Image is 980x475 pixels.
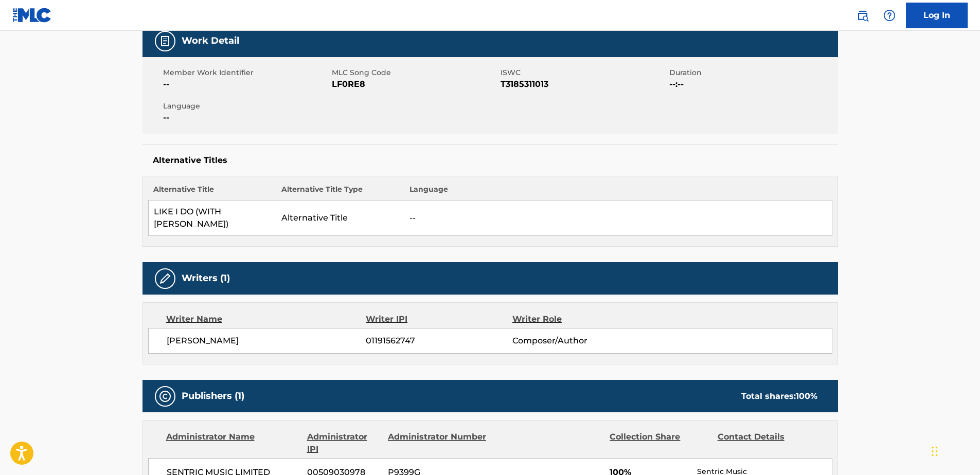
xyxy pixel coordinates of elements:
[741,390,817,403] div: Total shares:
[166,431,299,455] div: Administrator Name
[610,431,709,455] div: Collection Share
[159,390,171,403] img: Publishers
[332,67,498,78] span: MLC Song Code
[153,155,828,166] h5: Alternative Titles
[148,184,276,200] th: Alternative Title
[182,35,239,47] h5: Work Detail
[12,8,52,23] img: MLC Logo
[852,5,873,26] a: Public Search
[906,3,968,28] a: Log In
[159,272,171,285] img: Writers
[669,67,835,78] span: Duration
[366,313,512,325] div: Writer IPI
[332,78,498,90] span: LF0RE8
[163,101,329,112] span: Language
[307,431,380,455] div: Administrator IPI
[669,78,835,90] span: --:--
[932,436,938,467] div: Drag
[276,184,404,200] th: Alternative Title Type
[929,426,980,475] iframe: Chat Widget
[182,272,230,284] h5: Writers (1)
[163,78,329,90] span: --
[167,335,366,347] span: [PERSON_NAME]
[276,200,404,236] td: Alternative Title
[166,313,366,325] div: Writer Name
[512,313,646,325] div: Writer Role
[512,335,646,347] span: Composer/Author
[159,35,171,47] img: Work Detail
[857,9,869,22] img: search
[879,5,900,26] div: Help
[366,335,512,347] span: 01191562747
[404,184,832,200] th: Language
[501,78,667,90] span: T3185311013
[501,67,667,78] span: ISWC
[404,200,832,236] td: --
[182,390,244,402] h5: Publishers (1)
[883,9,896,22] img: help
[718,431,817,455] div: Contact Details
[163,112,329,124] span: --
[163,67,329,78] span: Member Work Identifier
[796,391,817,401] span: 100 %
[148,200,276,236] td: LIKE I DO (WITH [PERSON_NAME])
[388,431,488,455] div: Administrator Number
